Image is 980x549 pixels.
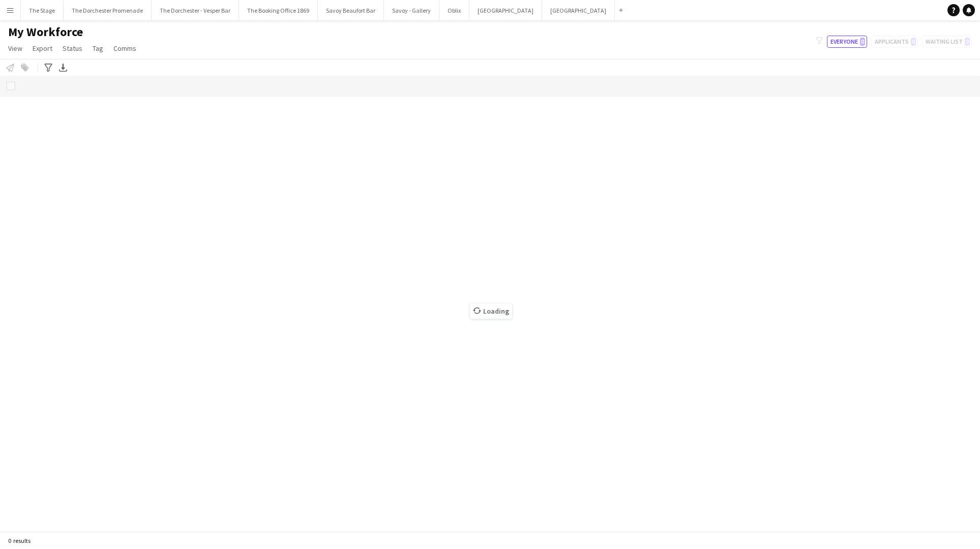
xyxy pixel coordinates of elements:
[8,24,83,40] span: My Workforce
[542,1,615,20] button: [GEOGRAPHIC_DATA]
[57,62,69,74] app-action-btn: Export XLSX
[469,1,542,20] button: [GEOGRAPHIC_DATA]
[4,42,26,55] a: View
[318,1,384,20] button: Savoy Beaufort Bar
[93,44,103,53] span: Tag
[860,38,865,46] span: 0
[827,36,867,48] button: Everyone0
[21,1,64,20] button: The Stage
[33,44,52,53] span: Export
[8,44,22,53] span: View
[63,44,82,53] span: Status
[439,1,469,20] button: Oblix
[42,62,54,74] app-action-btn: Advanced filters
[58,42,86,55] a: Status
[28,42,56,55] a: Export
[113,44,136,53] span: Comms
[88,42,107,55] a: Tag
[470,303,512,319] span: Loading
[384,1,439,20] button: Savoy - Gallery
[109,42,140,55] a: Comms
[152,1,239,20] button: The Dorchester - Vesper Bar
[64,1,152,20] button: The Dorchester Promenade
[239,1,318,20] button: The Booking Office 1869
